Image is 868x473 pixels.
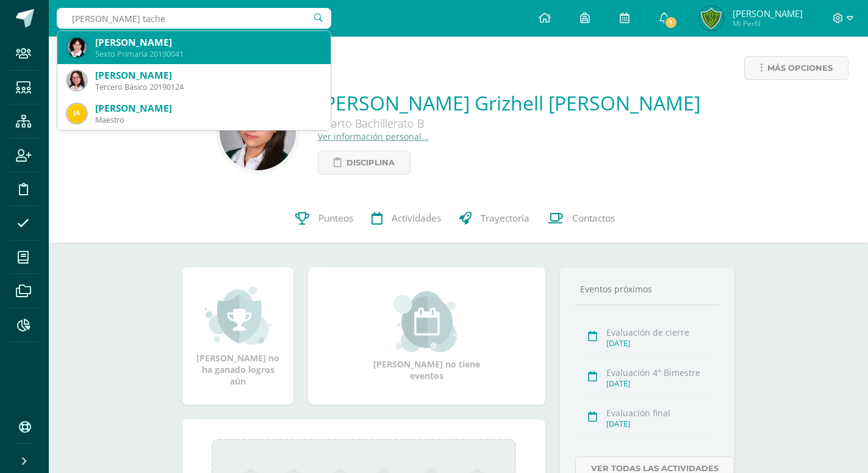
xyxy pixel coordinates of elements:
[767,57,833,79] span: Más opciones
[366,291,488,381] div: [PERSON_NAME] no tiene eventos
[393,291,460,352] img: event_small.png
[195,285,281,387] div: [PERSON_NAME] no ha ganado logros aún
[95,115,321,125] div: Maestro
[481,212,529,225] span: Trayectoria
[575,283,719,295] div: Eventos próximos
[67,71,87,90] img: e6c6f64684c0feb7b8a9dab63c7a1195.png
[205,285,271,346] img: achievement_small.png
[606,327,716,338] div: Evaluación de cierre
[606,378,716,389] div: [DATE]
[95,82,321,92] div: Tercero Básico 20190124
[744,56,848,80] a: Más opciones
[67,104,87,123] img: 981af546224169f84612bd07b03bcbdc.png
[318,151,411,175] a: Disciplina
[606,407,716,419] div: Evaluación final
[95,49,321,59] div: Sexto Primaria 20190041
[606,419,716,429] div: [DATE]
[318,131,429,142] a: Ver información personal...
[220,94,296,170] img: 4301b228b8a61c5d401b7166df0a24f1.png
[539,194,624,243] a: Contactos
[95,69,321,82] div: [PERSON_NAME]
[95,36,321,49] div: [PERSON_NAME]
[67,38,87,57] img: 21e363d996bb361a9f6bf376259a6cdf.png
[346,151,395,174] span: Disciplina
[286,194,362,243] a: Punteos
[606,338,716,348] div: [DATE]
[733,7,803,20] span: [PERSON_NAME]
[318,116,684,131] div: Cuarto Bachillerato B
[95,102,321,115] div: [PERSON_NAME]
[362,194,450,243] a: Actividades
[664,16,678,29] span: 1
[699,6,723,31] img: a027cb2715fc0bed0e3d53f9a5f0b33d.png
[57,8,331,29] input: Busca un usuario...
[572,212,615,225] span: Contactos
[450,194,539,243] a: Trayectoria
[606,367,716,378] div: Evaluación 4° Bimestre
[392,212,441,225] span: Actividades
[733,18,803,29] span: Mi Perfil
[318,90,700,116] a: [PERSON_NAME] Grizhell [PERSON_NAME]
[318,212,353,225] span: Punteos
